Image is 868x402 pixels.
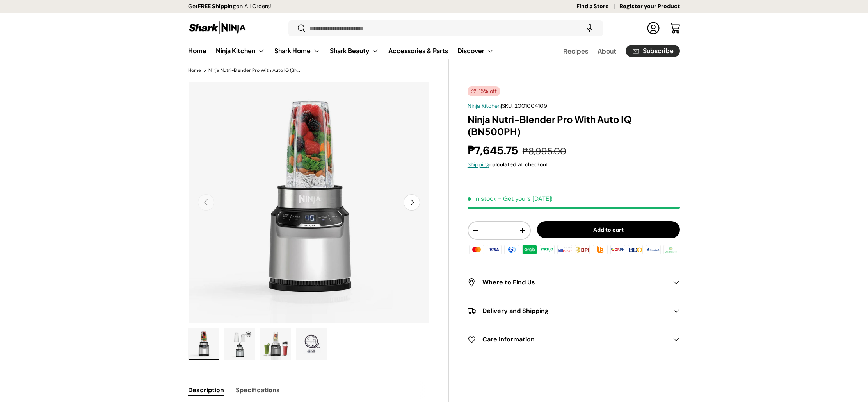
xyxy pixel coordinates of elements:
img: visa [486,244,503,255]
a: Shipping [468,161,489,168]
a: Home [188,43,206,58]
summary: Delivery and Shipping [468,297,680,325]
img: grabpay [521,244,538,255]
span: Subscribe [643,48,674,54]
img: billease [556,244,573,255]
span: In stock [468,195,496,203]
a: Subscribe [626,45,680,57]
img: ninja-nutri-blender-pro-with-auto-iq-silve-parts-view-sharkninja-philippines [224,329,255,360]
p: Get on All Orders! [188,2,271,11]
summary: Care information [468,325,680,354]
a: Register your Product [619,2,680,11]
img: bdo [627,244,644,255]
summary: Ninja Kitchen [211,43,270,59]
summary: Where to Find Us [468,268,680,297]
a: Find a Store [576,2,619,11]
h1: Ninja Nutri-Blender Pro With Auto IQ (BN500PH) [468,113,680,138]
h2: Delivery and Shipping [468,306,667,316]
a: Shark Home [274,43,320,59]
span: SKU: [502,102,513,109]
img: ubp [592,244,609,255]
a: Ninja Nutri-Blender Pro With Auto IQ (BN500PH) [208,68,302,73]
h2: Care information [468,335,667,344]
nav: Secondary [544,43,680,59]
a: About [598,43,616,59]
summary: Shark Beauty [325,43,384,59]
a: Ninja Kitchen [216,43,265,59]
div: calculated at checkout. [468,161,680,169]
h2: Where to Find Us [468,278,667,287]
img: landbank [662,244,679,255]
a: Discover [457,43,494,59]
span: 15% off [468,86,500,96]
a: Shark Beauty [330,43,379,59]
span: | [501,102,547,109]
a: Recipes [563,43,588,59]
button: Description [188,381,224,399]
img: gcash [503,244,520,255]
span: 2001004109 [514,102,547,109]
img: master [468,244,485,255]
button: Add to cart [537,221,680,239]
a: Home [188,68,201,73]
strong: FREE Shipping [198,3,236,10]
img: Ninja Nutri-Blender Pro With Auto IQ (BN500PH) [296,329,327,360]
nav: Primary [188,43,494,59]
s: ₱8,995.00 [523,145,566,157]
img: bpi [574,244,591,255]
summary: Shark Home [270,43,325,59]
img: metrobank [644,244,662,255]
img: Ninja Nutri-Blender Pro With Auto IQ (BN500PH) [260,329,291,360]
img: Shark Ninja Philippines [188,20,247,36]
a: Ninja Kitchen [468,102,501,109]
media-gallery: Gallery Viewer [188,82,430,363]
img: qrph [609,244,626,255]
button: Specifications [236,381,280,399]
a: Accessories & Parts [388,43,448,58]
p: - Get yours [DATE]! [498,195,553,203]
nav: Breadcrumbs [188,67,449,74]
img: ninja-nutri-blender-pro-with-auto-iq-silver-with-sample-food-content-full-view-sharkninja-philipp... [189,329,219,360]
strong: ₱7,645.75 [468,143,520,158]
img: maya [539,244,556,255]
speech-search-button: Search by voice [577,20,602,37]
summary: Discover [453,43,499,59]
